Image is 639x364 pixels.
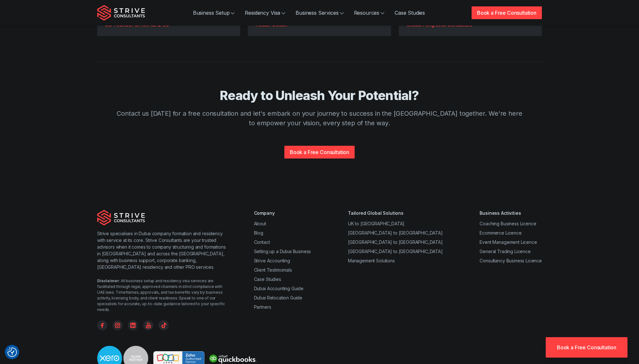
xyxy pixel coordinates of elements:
a: About [254,221,266,226]
a: [GEOGRAPHIC_DATA] to [GEOGRAPHIC_DATA] [348,239,443,245]
a: Resources [349,6,390,19]
div: Business Activities [480,210,542,216]
a: [GEOGRAPHIC_DATA] to [GEOGRAPHIC_DATA] [348,249,443,254]
a: Book a Free Consultation [284,146,355,159]
a: Coaching Business Licence [480,221,536,226]
a: Dubai Relocation Guide [254,295,302,300]
div: Company [254,210,311,216]
a: Dubai Accounting Guide [254,286,304,291]
a: Case Studies [389,6,430,19]
p: Contact us [DATE] for a free consultation and let's embark on your journey to success in the [GEO... [115,109,524,128]
a: Event Management Licence [480,239,537,245]
a: Instagram [112,320,123,330]
strong: Disclaimer [97,278,119,283]
a: Setting up a Dubai Business [254,249,311,254]
a: Blog [254,230,263,236]
a: Client Testimonials [254,267,292,273]
button: Consent Preferences [7,347,17,357]
img: Strive Consultants [97,210,145,226]
a: Contact [254,239,270,245]
a: Consultancy Business Licence [480,258,542,263]
a: Partners [254,304,271,310]
a: Ecommerce Licence [480,230,521,236]
a: Linkedin [128,320,138,330]
a: YouTube [143,320,153,330]
a: [GEOGRAPHIC_DATA] to [GEOGRAPHIC_DATA] [348,230,443,236]
a: Management Solutions [348,258,395,263]
img: Revisit consent button [7,347,17,357]
a: Case Studies [254,276,281,282]
a: Strive Accounting [254,258,290,263]
a: Business Setup [188,6,240,19]
div: : All business setup and residency visa services are facilitated through legal, approved channels... [97,278,228,313]
p: Strive specialises in Dubai company formation and residency with service at its core. Strive Cons... [97,230,228,270]
a: Residency Visa [240,6,290,19]
div: Tailored Global Solutions [348,210,443,216]
a: UK to [GEOGRAPHIC_DATA] [348,221,404,226]
a: Book a Free Consultation [546,337,627,358]
img: Strive Consultants [97,5,145,21]
a: General Trading Licence [480,249,530,254]
a: Business Services [290,6,349,19]
a: TikTok [158,320,169,330]
a: Facebook [97,320,107,330]
a: Book a Free Consultation [472,6,542,19]
h4: Ready to Unleash Your Potential? [115,88,524,104]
